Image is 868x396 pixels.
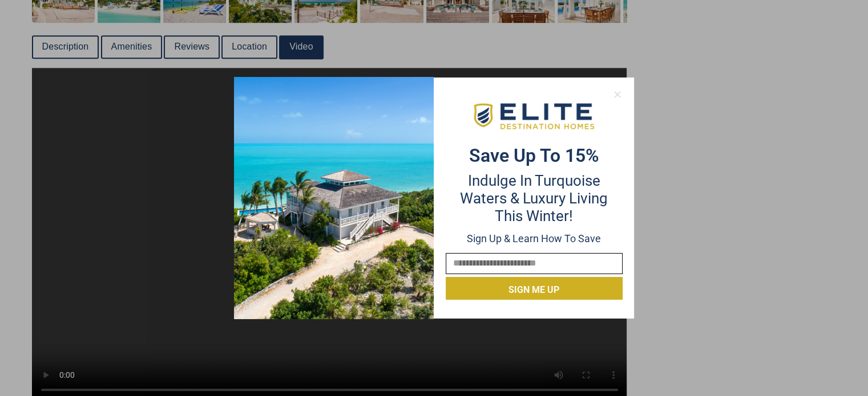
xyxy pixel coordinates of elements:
[495,207,573,224] span: this winter!
[460,172,608,207] span: Indulge in Turquoise Waters & Luxury Living
[469,145,599,166] strong: Save up to 15%
[446,253,623,274] input: Email
[609,86,625,103] button: Close
[234,77,434,319] img: Desktop-Opt-in-2025-01-10T154335.578.png
[472,100,596,133] img: EDH-Logo-Horizontal-217-58px.png
[467,232,601,244] span: Sign up & learn how to save
[446,277,623,300] button: Sign me up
